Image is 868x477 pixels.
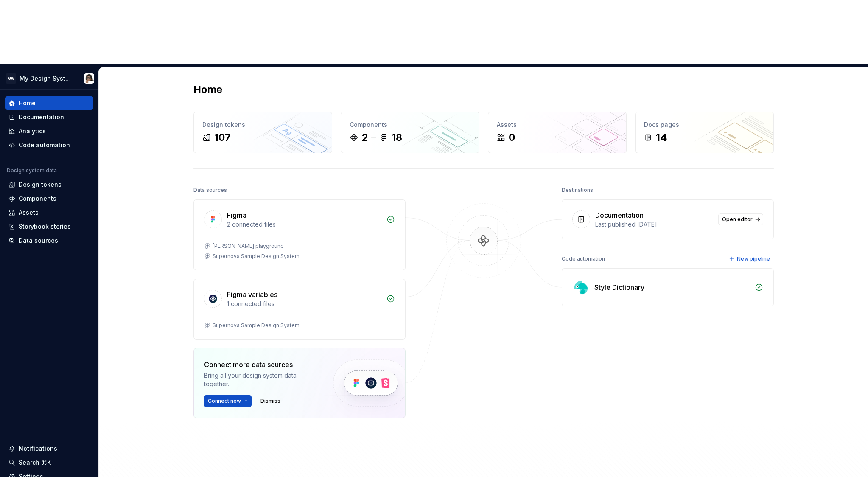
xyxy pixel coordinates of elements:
a: Design tokens [5,178,93,191]
div: Last published [DATE] [595,220,713,229]
button: GWMy Design SystemJessica [2,69,97,87]
a: Analytics [5,124,93,138]
a: Components218 [341,112,479,153]
div: Design tokens [19,180,62,189]
div: GW [6,73,16,84]
div: Supernova Sample Design System [213,322,300,329]
a: Assets0 [488,112,627,153]
div: Data sources [19,236,58,245]
button: Connect new [204,395,252,407]
div: Search ⌘K [19,458,51,467]
div: Bring all your design system data together. [204,371,319,388]
div: 14 [656,131,667,144]
div: Code automation [19,141,70,149]
div: Notifications [19,444,57,453]
span: Connect new [208,398,241,404]
span: New pipeline [737,255,770,262]
a: Home [5,96,93,110]
div: Documentation [19,113,64,121]
div: 107 [214,131,231,144]
span: Open editor [722,216,753,223]
div: Docs pages [644,121,765,129]
button: New pipeline [726,253,774,265]
div: Connect more data sources [204,359,319,370]
div: Home [19,99,36,107]
div: Style Dictionary [594,282,644,292]
div: 2 connected files [227,220,381,229]
div: Design tokens [202,121,323,129]
div: 1 connected files [227,300,381,308]
div: Destinations [562,184,593,196]
a: Design tokens107 [193,112,332,153]
div: Assets [497,121,618,129]
a: Docs pages14 [635,112,774,153]
span: Dismiss [260,398,280,404]
div: Assets [19,208,39,217]
div: Figma [227,210,246,220]
button: Notifications [5,442,93,455]
div: 0 [509,131,515,144]
a: Figma variables1 connected filesSupernova Sample Design System [193,279,406,340]
a: Figma2 connected files[PERSON_NAME] playgroundSupernova Sample Design System [193,199,406,270]
button: Search ⌘K [5,456,93,469]
div: Components [19,194,56,203]
div: My Design System [20,74,74,83]
img: Jessica [84,73,94,84]
div: Data sources [193,184,227,196]
div: 18 [392,131,402,144]
div: Components [350,121,470,129]
h2: Home [193,83,222,96]
a: Documentation [5,110,93,124]
a: Components [5,192,93,205]
div: Supernova Sample Design System [213,253,300,260]
div: Documentation [595,210,644,220]
div: 2 [361,131,368,144]
a: Storybook stories [5,220,93,233]
div: Figma variables [227,289,277,300]
a: Code automation [5,138,93,152]
div: Analytics [19,127,46,135]
div: Storybook stories [19,222,71,231]
a: Assets [5,206,93,219]
a: Open editor [718,213,763,225]
div: Code automation [562,253,605,265]
div: [PERSON_NAME] playground [213,243,284,250]
a: Data sources [5,234,93,247]
button: Dismiss [257,395,284,407]
div: Design system data [7,167,57,174]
